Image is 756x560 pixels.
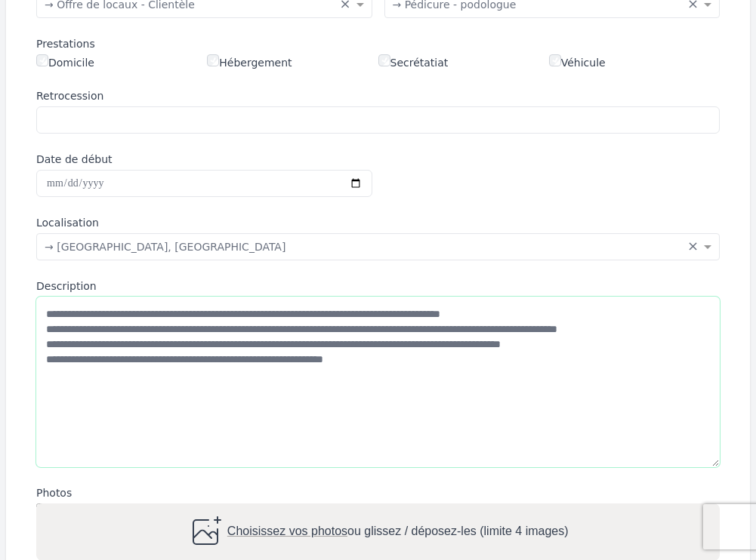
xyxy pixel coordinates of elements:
[207,54,219,66] input: Hébergement
[36,36,720,51] div: Prestations
[227,525,347,538] span: Choisissez vos photos
[207,54,292,70] label: Hébergement
[36,54,48,66] input: Domicile
[549,54,606,70] label: Véhicule
[36,485,720,500] label: Photos
[36,88,720,103] label: Retrocession
[187,514,568,550] div: ou glissez / déposez-les (limite 4 images)
[36,278,720,294] label: Description
[687,239,700,254] span: Clear all
[378,54,449,70] label: Secrétatiat
[549,54,561,66] input: Véhicule
[36,152,372,167] label: Date de début
[378,54,390,66] input: Secrétatiat
[36,215,720,230] label: Localisation
[36,54,94,70] label: Domicile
